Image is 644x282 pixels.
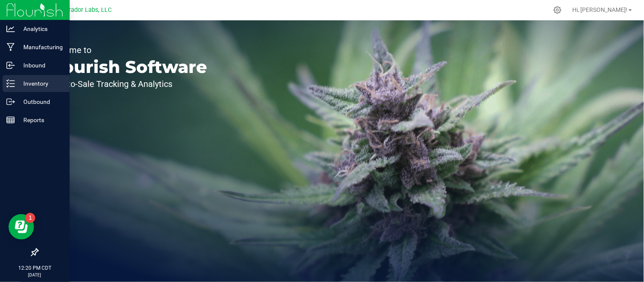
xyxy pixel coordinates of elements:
[6,79,15,88] inline-svg: Inventory
[552,6,563,14] div: Manage settings
[6,43,15,51] inline-svg: Manufacturing
[6,98,15,106] inline-svg: Outbound
[8,214,34,240] iframe: Resource center
[46,59,207,75] p: Flourish Software
[46,80,207,88] p: Seed-to-Sale Tracking & Analytics
[4,264,66,272] p: 12:20 PM CDT
[6,61,15,70] inline-svg: Inbound
[25,213,35,223] iframe: Resource center unread badge
[6,116,15,124] inline-svg: Reports
[15,78,66,89] p: Inventory
[15,60,66,70] p: Inbound
[6,25,15,33] inline-svg: Analytics
[15,97,66,107] p: Outbound
[15,115,66,125] p: Reports
[4,272,66,278] p: [DATE]
[62,6,112,14] span: Curador Labs, LLC
[15,42,66,52] p: Manufacturing
[15,24,66,34] p: Analytics
[46,46,207,54] p: Welcome to
[573,6,628,13] span: Hi, [PERSON_NAME]!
